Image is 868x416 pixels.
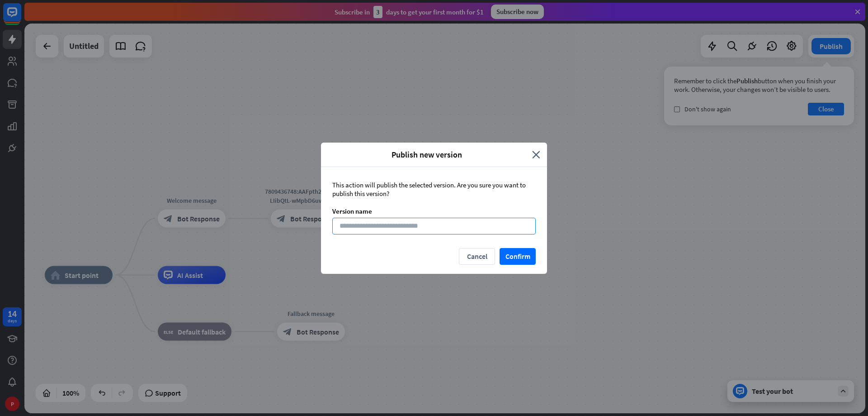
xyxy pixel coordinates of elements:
[332,207,536,215] div: Version name
[459,248,495,265] button: Cancel
[332,181,536,198] div: This action will publish the selected version. Are you sure you want to publish this version?
[7,4,34,31] button: Open LiveChat chat widget
[328,149,525,160] span: Publish new version
[532,149,540,160] i: close
[500,248,536,265] button: Confirm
